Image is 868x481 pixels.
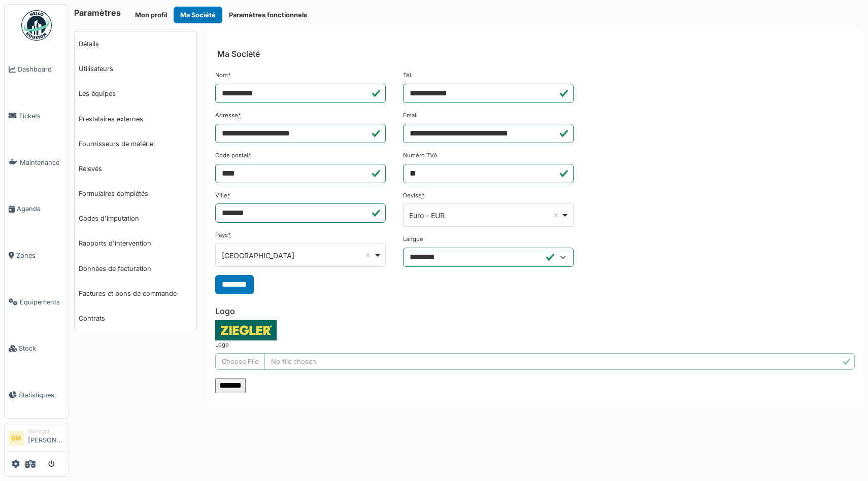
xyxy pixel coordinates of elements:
h6: Logo [215,306,855,316]
abbr: Requis [422,192,425,199]
div: Manager [28,427,64,435]
a: Fournisseurs de matériel [75,131,196,156]
a: Dashboard [5,46,69,93]
img: Badge_color-CXgf-gQk.svg [21,10,52,41]
li: BM [9,431,24,446]
span: Statistiques [19,390,64,400]
abbr: Requis [227,192,230,199]
label: Email [403,111,418,120]
abbr: Requis [238,112,241,119]
button: Mon profil [128,7,174,23]
span: Équipements [20,297,64,307]
abbr: Requis [228,72,231,79]
a: Stock [5,325,69,372]
img: x8m3hchypcmvxtgw9n3c916e68z5 [215,320,277,340]
a: Équipements [5,279,69,325]
button: Paramètres fonctionnels [222,7,314,23]
a: Tickets [5,93,69,140]
label: Nom [215,71,231,80]
label: Tél. [403,71,413,80]
a: Maintenance [5,139,69,186]
label: Devise [403,191,425,200]
a: Factures et bons de commande [75,281,196,306]
h6: Ma Société [217,49,260,59]
a: Contrats [75,306,196,331]
a: Prestataires externes [75,107,196,131]
span: Zones [16,251,64,260]
label: Langue [403,235,423,244]
a: Zones [5,232,69,279]
label: Code postal [215,151,251,160]
label: Adresse [215,111,241,120]
span: Dashboard [18,64,64,74]
li: [PERSON_NAME] [28,427,64,449]
h6: Paramètres [74,8,121,18]
label: Numéro TVA [403,151,438,160]
a: Codes d'imputation [75,206,196,231]
span: Stock [19,343,64,353]
label: Logo [215,340,229,349]
div: Euro - EUR [409,210,561,221]
a: Utilisateurs [75,56,196,81]
span: Agenda [17,204,64,214]
a: Rapports d'intervention [75,231,196,256]
label: Pays [215,231,231,239]
a: Statistiques [5,372,69,419]
button: Remove item: 'BE' [363,250,373,260]
a: Formulaires complétés [75,181,196,206]
a: Agenda [5,186,69,232]
label: Ville [215,191,230,200]
a: Détails [75,31,196,56]
abbr: Requis [228,231,231,238]
a: Relevés [75,156,196,181]
a: Les équipes [75,81,196,106]
span: Maintenance [20,158,64,167]
abbr: Requis [248,152,251,159]
a: BM Manager[PERSON_NAME] [9,427,64,452]
div: [GEOGRAPHIC_DATA] [222,250,374,261]
button: Ma Société [174,7,222,23]
a: Données de facturation [75,256,196,281]
span: Tickets [19,111,64,121]
button: Remove item: 'EUR' [551,210,561,220]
